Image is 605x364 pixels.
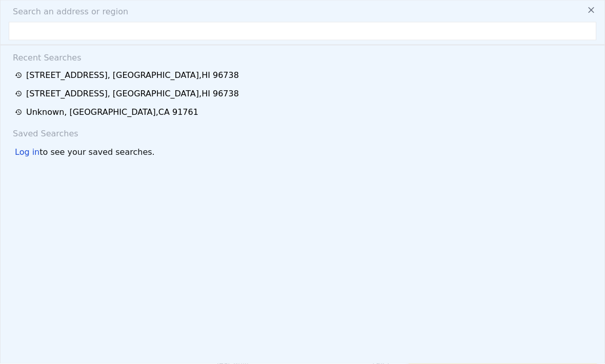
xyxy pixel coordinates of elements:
div: Unknown , [GEOGRAPHIC_DATA] , CA 91761 [26,106,198,118]
span: to see your saved searches. [39,146,154,158]
a: [STREET_ADDRESS], [GEOGRAPHIC_DATA],HI 96738 [15,69,593,82]
div: Recent Searches [9,46,596,66]
a: Unknown, [GEOGRAPHIC_DATA],CA 91761 [15,106,593,118]
div: [STREET_ADDRESS] , [GEOGRAPHIC_DATA] , HI 96738 [26,88,239,100]
span: Search an address or region [5,6,128,18]
div: Saved Searches [9,122,596,142]
div: [STREET_ADDRESS] , [GEOGRAPHIC_DATA] , HI 96738 [26,69,239,82]
div: Log in [15,146,39,158]
a: [STREET_ADDRESS], [GEOGRAPHIC_DATA],HI 96738 [15,88,593,100]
